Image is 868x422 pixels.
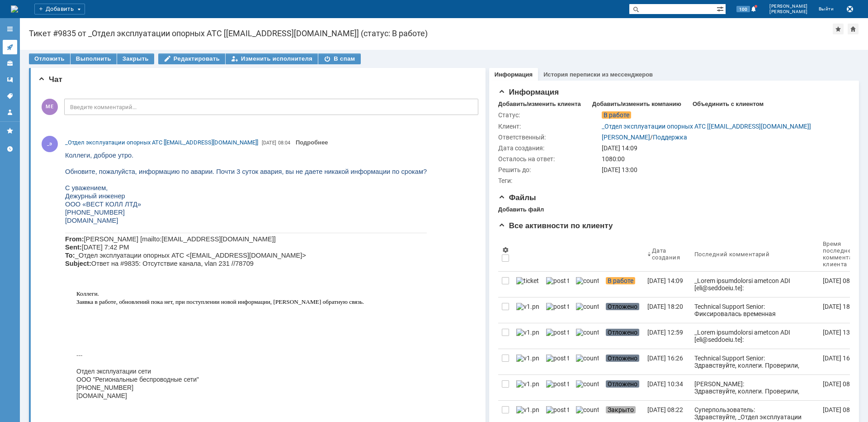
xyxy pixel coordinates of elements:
a: Клиенты [3,56,17,71]
a: Перейти на домашнюю страницу [11,5,18,13]
b: Sent: [11,182,28,189]
a: Отложено [602,349,644,374]
b: Subject: [11,211,38,218]
a: counter.png [572,323,602,349]
span: Отдел эксплуатации сети [11,225,86,232]
span: Коллеги, не получили от вас обратной связи. [11,225,137,232]
img: counter.png [576,329,599,336]
a: Информация [495,71,533,78]
span: Закрыто [606,406,636,413]
span: _Отдел эксплуатации опорных АТС [[EMAIL_ADDRESS][DOMAIN_NAME]] [65,139,258,146]
a: counter.png [572,297,602,323]
span: [DATE] 13:00 [602,166,637,173]
span: [PERSON_NAME] [769,9,808,14]
span: [DOMAIN_NAME] [11,241,62,248]
img: counter.png [576,303,599,310]
img: v1.png [516,355,539,362]
img: post ticket.png [546,406,569,413]
span: Здравствуйте, коллеги. Наблюдаем отсутствие, арендуемого у вас канала, по адресу: [STREET_ADDRESS... [11,335,381,350]
div: Объединить с клиентом [693,101,764,108]
span: Отдел инсталляций и аварийно-восстановительных работ [11,375,175,383]
b: Cc: [11,305,22,312]
div: Решить до: [498,166,600,173]
span: Дежурный инженер [11,367,67,374]
span: Файлы [498,193,536,202]
div: Дата создания: [498,144,600,152]
span: Здравствуйте, коллеги! Второй день нет от вас информации по аварии! [11,115,212,123]
a: v1.png [513,323,542,349]
span: Отдел инсталляций и аварийно-восстановительных работ [11,257,175,264]
a: Активности [3,40,17,54]
div: Последний комментарий [694,251,769,258]
span: Дежурный инженер [11,140,67,147]
button: Сохранить лог [844,4,855,14]
a: [EMAIL_ADDRESS][DOMAIN_NAME] [71,312,184,320]
span: [DOMAIN_NAME] [11,225,62,232]
span: --- [11,209,17,216]
span: Отложено [606,380,639,388]
span: ООО «Вест Колл ЛТД» [11,384,77,391]
a: _Отдел эксплуатации опорных АТС [[EMAIL_ADDRESS][DOMAIN_NAME]] [602,123,811,130]
div: [DATE] 08:22 [823,406,859,413]
a: [PERSON_NAME]: Здравствуйте, коллеги. Проверили, канал работает штатно,потерь и прерываний не фик... [691,375,819,400]
a: v1.png [513,349,542,374]
span: 100 [736,6,750,12]
img: post ticket.png [546,329,569,336]
div: _Lorem ipsumdolorsi ametcon ADI [eli@seddoeiu.te]: Incidid, utlabo etdo. Magnaali, enimadmini, ve... [694,277,816,415]
a: counter.png [572,375,602,400]
a: [PERSON_NAME] [602,134,650,141]
a: Теги [3,89,17,103]
div: [DATE] 16:26 [647,355,683,362]
span: Расширенный поиск [717,4,726,13]
div: [DATE] 12:59 [647,329,683,336]
span: ООО «Вест Колл ЛТД» [11,266,77,273]
th: Дата создания [644,237,691,272]
a: [DATE] 16:26 [644,349,691,374]
span: В работе [602,111,631,119]
div: Тикет #9835 от _Отдел эксплуатации опорных АТС [[EMAIL_ADDRESS][DOMAIN_NAME]] (статус: В работе) [29,29,833,38]
div: Статус: [498,111,600,119]
b: To: [11,189,21,196]
span: [PHONE_NUMBER] [11,233,68,240]
span: [DATE] [262,140,276,146]
span: Здравствуйте, коллеги. Наблюдается авария на промежуточном узле транспортной сети/сети доступа. [11,139,212,154]
a: [EMAIL_ADDRESS][DOMAIN_NAME] [254,189,366,196]
div: Добавить/изменить клиента [498,101,581,108]
div: / [602,134,687,141]
span: Дежурный инженер [11,249,67,256]
b: Cc: [11,196,22,203]
img: post ticket.png [546,303,569,310]
div: [PERSON_NAME]: Здравствуйте, коллеги. Проверили, канал работает штатно,потерь и прерываний не фик... [694,380,816,409]
span: [PERSON_NAME] [11,241,64,248]
a: [EMAIL_ADDRESS][DOMAIN_NAME] [24,305,136,312]
span: [PHONE_NUMBER] [11,241,68,248]
div: Добавить/изменить компанию [592,101,681,108]
span: МЕ [42,99,58,115]
img: v1.png [516,380,539,388]
div: Сделать домашней страницей [848,24,859,34]
div: [DATE] 08:22 [647,406,683,413]
span: Отдел эксплуатации сети [11,200,86,207]
a: [EMAIL_ADDRESS][DOMAIN_NAME] [271,305,383,312]
span: Настройки [502,246,509,254]
div: Добавить [34,4,85,14]
img: counter.png [576,406,599,413]
a: Отложено [602,375,644,400]
div: [DATE] 13:34 [823,329,859,336]
div: [DATE] 18:20 [647,303,683,310]
span: [PERSON_NAME] [769,4,808,9]
span: ООО «Вест Колл ЛТД» [11,156,77,163]
div: [DATE] 08:04 [823,277,859,284]
span: Информация [498,88,559,96]
a: v1.png [513,297,542,323]
a: [EMAIL_ADDRESS][DOMAIN_NAME] [271,196,383,203]
a: [EMAIL_ADDRESS][DOMAIN_NAME] [71,203,184,211]
img: counter.png [576,277,599,284]
div: 1080:00 [602,155,844,163]
a: [DATE] 12:59 [644,323,691,349]
div: Дата создания [652,247,680,261]
span: [PERSON_NAME] [11,359,64,366]
a: counter.png [572,272,602,297]
img: v1.png [516,303,539,310]
span: From: [11,283,30,291]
